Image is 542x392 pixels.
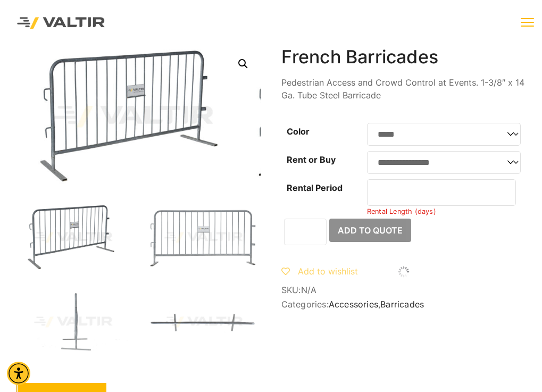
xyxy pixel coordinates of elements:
[281,177,367,219] th: Rental Period
[329,299,378,310] a: Accessories
[8,8,114,38] img: Valtir Rentals
[146,288,261,356] img: A long, straight metal bar with two perpendicular extensions on either side, likely a tool or par...
[281,46,526,68] h1: French Barricades
[284,219,327,245] input: Product quantity
[367,179,516,206] input: Number
[281,299,526,310] span: Categories: ,
[380,299,424,310] a: Barricades
[281,285,526,295] span: SKU:
[521,16,534,29] button: menu toggle
[234,54,253,73] a: Open this option
[287,126,310,137] label: Color
[16,203,130,272] img: FrenchBar_3Q-1.jpg
[146,203,261,272] img: A metallic crowd control barrier with vertical bars and a sign labeled "VALTIR" in the center.
[287,154,336,165] label: Rent or Buy
[281,76,526,102] p: Pedestrian Access and Crowd Control at Events. 1-3/8″ x 14 Ga. Tube Steel Barricade
[329,219,411,242] button: Add to Quote
[7,362,30,385] div: Accessibility Menu
[251,46,485,187] img: FrenchBar_Front
[367,207,436,215] small: Rental Length (days)
[301,285,317,295] span: N/A
[16,288,130,356] img: A vertical metal stand with a base, designed for stability, shown against a plain background.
